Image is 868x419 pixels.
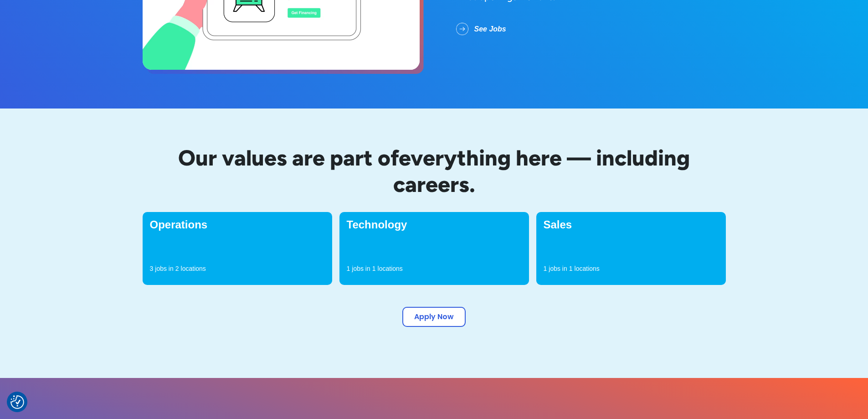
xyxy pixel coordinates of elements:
p: locations [181,264,206,273]
a: Apply Now [402,307,466,327]
p: 1 [544,264,547,273]
h4: Technology [347,219,522,230]
p: jobs in [155,264,173,273]
p: locations [575,264,600,273]
h2: Our values are part of [143,145,726,197]
h4: Sales [544,219,719,230]
p: 1 [372,264,376,273]
button: Consent Preferences [10,395,24,409]
img: Revisit consent button [10,395,24,409]
p: jobs in [352,264,370,273]
p: 1 [347,264,350,273]
p: 3 [150,264,154,273]
p: 1 [569,264,573,273]
p: 2 [175,264,179,273]
p: locations [378,264,403,273]
p: jobs in [549,264,567,273]
a: See Jobs [456,17,521,41]
h4: Operations [150,219,325,230]
span: everything here — including careers. [393,145,690,197]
